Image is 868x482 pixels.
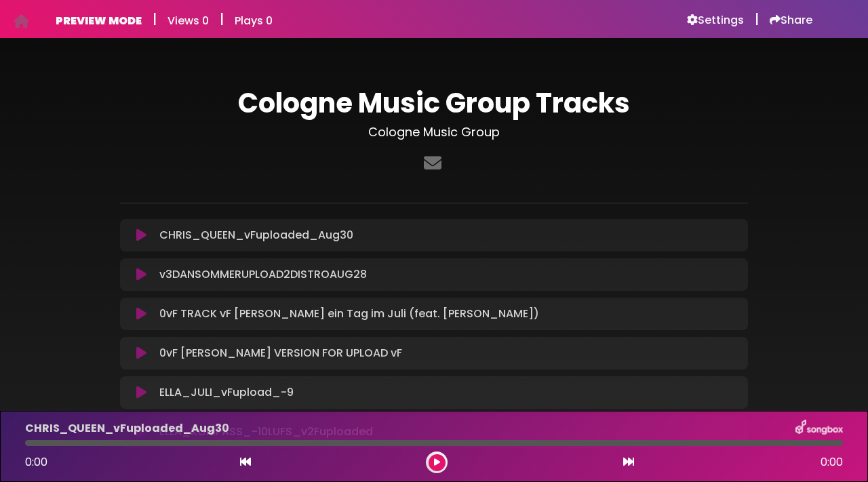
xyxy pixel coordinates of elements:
[159,384,294,401] p: ELLA_JULI_vFupload_-9
[755,11,759,27] h5: |
[795,420,843,437] img: songbox-logo-white.png
[821,454,843,470] span: 0:00
[159,345,402,361] p: 0vF [PERSON_NAME] VERSION FOR UPLOAD vF
[159,227,353,243] p: CHRIS_QUEEN_vFuploaded_Aug30
[153,11,157,27] h5: |
[235,14,273,27] h6: Plays 0
[167,14,209,27] h6: Views 0
[25,420,229,437] p: CHRIS_QUEEN_vFuploaded_Aug30
[220,11,224,27] h5: |
[120,125,748,140] h3: Cologne Music Group
[770,14,812,27] a: Share
[120,87,748,119] h1: Cologne Music Group Tracks
[159,266,367,283] p: v3DANSOMMERUPLOAD2DISTROAUG28
[687,14,744,27] a: Settings
[56,14,142,27] h6: PREVIEW MODE
[159,306,539,322] p: 0vF TRACK vF [PERSON_NAME] ein Tag im Juli (feat. [PERSON_NAME])
[25,454,47,470] span: 0:00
